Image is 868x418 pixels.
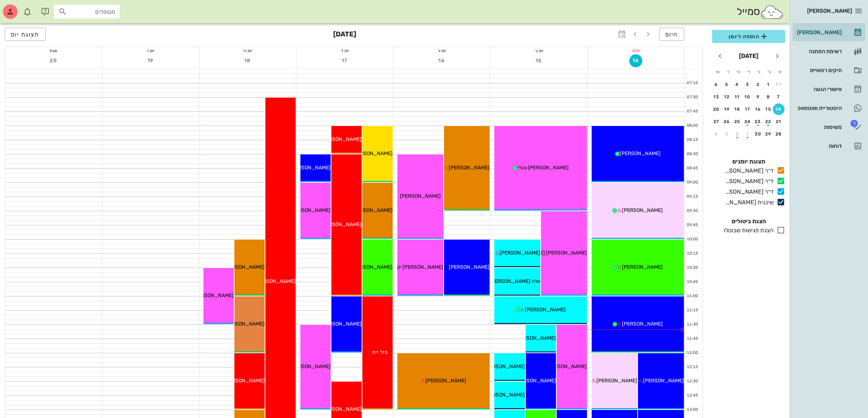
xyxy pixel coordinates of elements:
button: 23 [752,116,764,127]
th: ד׳ [744,66,753,78]
div: 11:00 [685,293,700,299]
div: 31 [773,82,785,87]
div: 10:00 [685,236,700,242]
span: [PERSON_NAME] [622,321,663,327]
a: תיקים רפואיים [793,62,865,79]
div: יום ב׳ [490,47,587,54]
span: [PERSON_NAME] [425,378,466,384]
div: 27 [711,119,722,124]
h3: [DATE] [333,28,356,42]
div: 19 [721,107,733,112]
span: אלה [PERSON_NAME] [490,278,540,284]
div: 7 [773,94,785,99]
span: [PERSON_NAME] [352,264,393,270]
div: 14 [773,107,785,112]
div: רשימת המתנה [795,48,842,54]
span: [PERSON_NAME] [449,264,490,270]
div: [PERSON_NAME] [795,29,842,35]
span: [PERSON_NAME] [484,392,525,398]
div: 21 [773,119,785,124]
div: ד״ר [PERSON_NAME] [722,166,774,175]
span: [PERSON_NAME] [546,363,587,370]
div: 09:00 [685,180,700,186]
span: [PERSON_NAME] [PERSON_NAME] [504,250,587,256]
div: 11:15 [685,307,700,313]
div: 4 [711,131,722,137]
button: 15 [532,54,545,67]
div: ד״ר [PERSON_NAME] [722,177,774,186]
span: [PERSON_NAME] [352,207,393,213]
button: 27 [711,116,722,127]
span: [PERSON_NAME] [643,378,684,384]
span: היום [665,31,678,38]
button: 15 [763,103,774,115]
span: 18 [241,58,254,64]
span: [PERSON_NAME] [255,278,296,284]
span: תג [851,120,858,127]
button: 11 [731,91,743,103]
span: [PERSON_NAME] [321,321,362,327]
div: הצגת פגישות שבוטלו [721,226,774,235]
button: 25 [731,116,743,127]
span: [PERSON_NAME] [290,207,331,213]
span: [PERSON_NAME] [224,264,265,270]
button: 4 [711,128,722,140]
div: היסטוריית וואטסאפ [795,105,842,111]
img: SmileCloud logo [760,5,784,19]
span: תצוגת יום [11,31,39,38]
span: [PERSON_NAME] [400,193,441,199]
button: 16 [752,103,764,115]
div: 12:15 [685,364,700,370]
div: 4 [731,82,743,87]
button: 17 [742,103,754,115]
button: 10 [742,91,754,103]
a: אישורי הגעה [793,80,865,98]
div: 15 [763,107,774,112]
div: 2 [752,82,764,87]
span: [PERSON_NAME] [622,264,663,270]
span: [PERSON_NAME] [290,165,331,171]
div: 8 [763,94,774,99]
div: 9 [752,94,764,99]
button: 9 [752,91,764,103]
div: 12:45 [685,393,700,399]
button: חודש שעבר [771,50,784,63]
button: 5 [721,79,733,90]
button: 24 [742,116,754,127]
div: סמייל [737,4,784,20]
button: 21 [773,116,785,127]
button: 18 [241,54,254,67]
div: 29 [763,131,774,137]
span: [PERSON_NAME] [620,150,661,157]
div: 22 [763,119,774,124]
div: 3 [742,82,754,87]
div: יום ה׳ [199,47,296,54]
button: 3 [742,79,754,90]
div: 07:15 [685,80,700,86]
div: 08:15 [685,137,700,143]
div: 3 [721,131,733,137]
span: תג [22,6,26,10]
span: 20 [47,58,60,64]
button: 14 [773,103,785,115]
th: ג׳ [754,66,764,78]
div: 16 [752,107,764,112]
button: 19 [721,103,733,115]
button: 13 [711,91,722,103]
div: 12:30 [685,378,700,385]
button: 20 [47,54,60,67]
div: 23 [752,119,764,124]
button: 26 [721,116,733,127]
button: 3 [721,128,733,140]
div: 11 [731,94,743,99]
div: 07:30 [685,94,700,100]
div: ד״ר [PERSON_NAME] [722,188,774,196]
th: ב׳ [764,66,774,78]
div: 08:30 [685,151,700,157]
div: 10:30 [685,265,700,271]
div: תיקים רפואיים [795,67,842,73]
button: 12 [721,91,733,103]
div: יום א׳ [588,47,684,54]
div: יום ג׳ [393,47,490,54]
div: 20 [711,107,722,112]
